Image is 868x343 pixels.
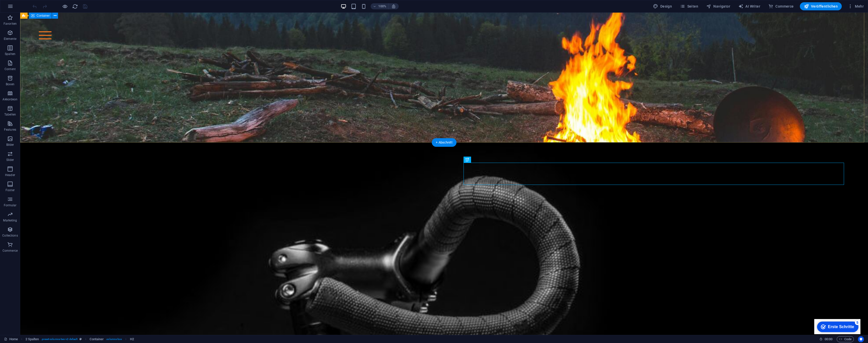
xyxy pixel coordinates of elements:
[6,158,14,162] p: Slider
[41,336,77,342] span: . preset-columns-two-v2-default
[837,336,854,342] button: Code
[41,1,46,6] div: 5
[6,82,14,86] p: Boxen
[37,14,50,17] span: Container
[5,173,15,177] p: Header
[4,203,17,207] p: Formular
[72,4,78,9] i: Seite neu laden
[825,336,832,342] span: 00 00
[4,128,16,132] p: Features
[828,337,829,341] span: :
[651,2,674,10] div: Design (Strg+Alt+Y)
[25,336,134,342] nav: breadcrumb
[79,338,82,340] i: Dieses Element ist ein anpassbares Preset
[6,143,14,147] p: Bilder
[62,3,68,9] button: Klicke hier, um den Vorschau-Modus zu verlassen
[678,2,700,10] button: Seiten
[804,4,838,9] span: Veröffentlichen
[846,2,866,10] button: Mehr
[706,4,730,9] span: Navigator
[3,249,18,253] p: Commerce
[371,3,389,9] button: 100%
[432,138,456,147] div: + Abschnitt
[736,2,762,10] button: AI Writer
[5,67,16,71] p: Content
[72,3,78,9] button: reload
[5,52,15,56] p: Spalten
[106,336,122,342] span: . columns-box
[738,4,760,9] span: AI Writer
[391,4,396,9] i: Bei Größenänderung Zoomstufe automatisch an das gewählte Gerät anpassen.
[680,4,698,9] span: Seiten
[800,2,842,10] button: Veröffentlichen
[4,37,17,41] p: Elemente
[653,4,672,9] span: Design
[3,218,17,222] p: Marketing
[4,112,16,117] p: Tabellen
[3,3,44,13] div: Erste Schritte 5 items remaining, 0% complete
[819,336,833,342] h6: Session-Zeit
[90,336,104,342] span: Klick zum Auswählen. Doppelklick zum Bearbeiten
[768,4,794,9] span: Commerce
[6,188,15,192] p: Footer
[4,22,17,26] p: Favoriten
[25,336,39,342] span: Klick zum Auswählen. Doppelklick zum Bearbeiten
[2,234,18,238] p: Collections
[704,2,732,10] button: Navigator
[14,6,40,10] div: Erste Schritte
[3,97,17,101] p: Akkordeon
[848,4,864,9] span: Mehr
[4,336,18,342] a: Klick, um Auswahl aufzuheben. Doppelklick öffnet Seitenverwaltung
[839,336,852,342] span: Code
[858,336,864,342] button: Usercentrics
[651,2,674,10] button: Design
[378,3,386,9] h6: 100%
[130,336,134,342] span: Klick zum Auswählen. Doppelklick zum Bearbeiten
[766,2,796,10] button: Commerce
